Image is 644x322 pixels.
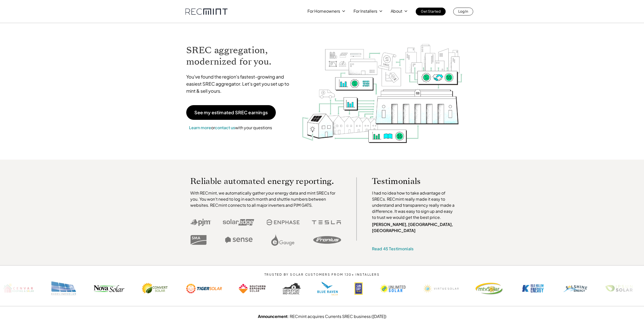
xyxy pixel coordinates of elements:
[258,314,386,319] a: Announcement: RECmint acquires Currents SREC business ([DATE])
[391,8,402,15] p: About
[458,8,468,15] p: Log In
[190,177,341,185] p: Reliable automated energy reporting.
[186,124,275,131] p: or with your questions
[190,190,341,208] p: With RECmint, we automatically gather your energy data and mint SRECs for you. You won't need to ...
[194,110,268,115] p: See my estimated SREC earnings
[416,8,446,15] a: Get Started
[307,8,340,15] p: For Homeowners
[372,246,413,251] a: Read 45 Testimonials
[249,273,395,276] p: TRUSTED BY SOLAR CUSTOMERS FROM 120+ INSTALLERS
[189,125,211,130] a: Learn more
[372,190,457,220] p: I had no idea how to take advantage of SRECs. RECmint really made it easy to understand and trans...
[372,177,447,185] p: Testimonials
[453,8,473,15] a: Log In
[186,73,294,94] p: You've found the region's fastest-growing and easiest SREC aggregator. Let's get you set up to mi...
[301,31,463,144] img: RECmint value cycle
[421,8,441,15] p: Get Started
[215,125,235,130] a: contact us
[354,8,377,15] p: For Installers
[186,105,276,120] a: See my estimated SREC earnings
[258,314,288,319] strong: Announcement
[372,221,457,234] p: [PERSON_NAME], [GEOGRAPHIC_DATA], [GEOGRAPHIC_DATA]
[186,45,294,67] h1: SREC aggregation, modernized for you.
